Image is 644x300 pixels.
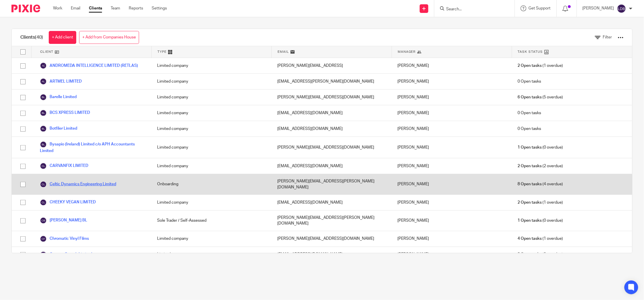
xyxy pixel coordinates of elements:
a: Creator Growth Limited [40,251,92,258]
a: BCS XPRESS LIMITED [40,110,90,116]
a: ANDROMEDA INTELLIGENCE LIMITED (RETLAS) [40,62,138,69]
span: Client [40,49,53,54]
a: Botfiler Limited [40,125,77,132]
div: Limited company [151,137,272,158]
div: Limited company [151,231,272,247]
a: Reports [129,5,143,11]
div: [EMAIL_ADDRESS][DOMAIN_NAME] [272,121,392,137]
span: Type [157,49,167,54]
div: [PERSON_NAME][EMAIL_ADDRESS][DOMAIN_NAME] [272,231,392,247]
div: Limited company [151,158,272,174]
div: [EMAIL_ADDRESS][DOMAIN_NAME] [272,158,392,174]
div: [PERSON_NAME] [392,174,512,194]
a: Clients [89,5,102,11]
img: svg%3E [40,141,47,148]
span: (1 overdue) [518,63,563,69]
h1: Clients [20,34,43,40]
img: Pixie [11,5,40,12]
div: Limited company [151,121,272,137]
div: Limited company [151,89,272,105]
img: svg%3E [40,235,47,242]
span: 2 Open tasks [518,200,542,205]
span: (5 overdue) [518,94,563,100]
a: Email [71,5,80,11]
span: 2 Open tasks [518,163,542,169]
a: CARVANFIX LIMITED [40,163,88,170]
span: 6 Open tasks [518,94,542,100]
span: (4 overdue) [518,181,563,187]
span: Filter [603,35,612,39]
a: CHEEKY VEGAN LIMITED [40,199,96,206]
div: [PERSON_NAME] [392,247,512,262]
span: (1 overdue) [518,236,563,241]
img: svg%3E [40,251,47,258]
div: [PERSON_NAME][EMAIL_ADDRESS][PERSON_NAME][DOMAIN_NAME] [272,211,392,231]
a: ARTMEL LIMITED [40,78,82,85]
div: [PERSON_NAME] [392,105,512,121]
span: (2 overdue) [518,252,563,257]
div: [PERSON_NAME] [392,158,512,174]
a: Settings [152,5,167,11]
div: [PERSON_NAME][EMAIL_ADDRESS][DOMAIN_NAME] [272,137,392,158]
img: svg%3E [40,78,47,85]
span: 0 Open tasks [518,79,541,84]
img: svg%3E [40,62,47,69]
span: Task Status [518,49,543,54]
div: [PERSON_NAME][EMAIL_ADDRESS][PERSON_NAME][DOMAIN_NAME] [272,174,392,194]
span: Email [278,49,289,54]
div: Sole Trader / Self-Assessed [151,211,272,231]
div: Onboarding [151,174,272,194]
div: [PERSON_NAME][EMAIL_ADDRESS] [272,58,392,73]
span: (2 overdue) [518,163,563,169]
img: svg%3E [40,199,47,206]
img: svg%3E [617,4,626,13]
div: Limited company [151,247,272,262]
span: (1 overdue) [518,200,563,205]
div: [PERSON_NAME] [392,137,512,158]
img: svg%3E [40,94,47,101]
div: [PERSON_NAME] [392,211,512,231]
div: Limited company [151,74,272,89]
div: Limited company [151,58,272,73]
span: (40) [35,35,43,40]
span: (0 overdue) [518,218,563,223]
img: svg%3E [40,110,47,116]
div: [PERSON_NAME] [392,58,512,73]
span: (0 overdue) [518,145,563,150]
p: [PERSON_NAME] [583,5,614,11]
span: 0 Open tasks [518,126,541,132]
div: [PERSON_NAME] [392,121,512,137]
a: Work [53,5,62,11]
a: Chromatic Vinyl Films [40,235,89,242]
span: Get Support [529,6,551,10]
a: + Add from Companies House [79,31,139,44]
a: Celtic Dynamics Engineering Limited [40,181,116,188]
img: svg%3E [40,125,47,132]
span: 4 Open tasks [518,236,542,241]
div: [PERSON_NAME] [392,195,512,210]
a: Barelle Limited [40,94,77,101]
span: 8 Open tasks [518,181,542,187]
a: Bysapio (Ireland) Limited c/o APH Accountants Limited [40,141,146,154]
img: svg%3E [40,181,47,188]
div: Limited company [151,105,272,121]
div: [EMAIL_ADDRESS][DOMAIN_NAME] [272,247,392,262]
input: Select all [17,46,28,57]
div: [PERSON_NAME] [392,89,512,105]
div: Limited company [151,195,272,210]
input: Search [446,7,497,12]
span: 3 Open tasks [518,252,542,257]
a: + Add client [49,31,76,44]
div: [EMAIL_ADDRESS][DOMAIN_NAME] [272,105,392,121]
span: Manager [398,49,416,54]
img: svg%3E [40,163,47,170]
div: [EMAIL_ADDRESS][PERSON_NAME][DOMAIN_NAME] [272,74,392,89]
a: Team [111,5,120,11]
div: [PERSON_NAME][EMAIL_ADDRESS][DOMAIN_NAME] [272,89,392,105]
div: [EMAIL_ADDRESS][DOMAIN_NAME] [272,195,392,210]
span: 2 Open tasks [518,63,542,69]
div: [PERSON_NAME] [392,74,512,89]
img: svg%3E [40,217,47,224]
div: [PERSON_NAME] [392,231,512,247]
span: 0 Open tasks [518,110,541,116]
